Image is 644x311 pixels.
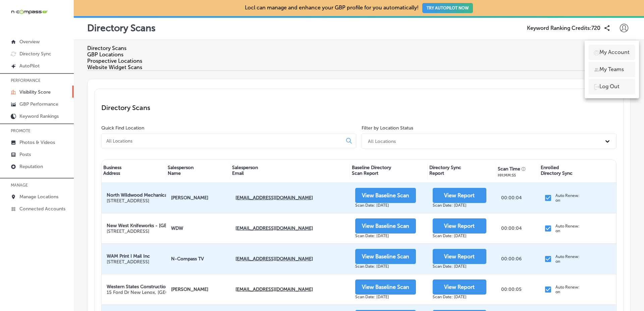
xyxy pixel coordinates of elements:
p: Directory Sync [19,51,51,57]
p: Posts [19,152,31,157]
a: Log Out [589,79,635,94]
button: TRY AUTOPILOT NOW [422,3,473,13]
a: My Teams [589,62,635,77]
a: My Account [589,45,635,60]
img: 660ab0bf-5cc7-4cb8-ba1c-48b5ae0f18e60NCTV_CLogo_TV_Black_-500x88.png [11,9,48,15]
p: Keyword Rankings [19,113,59,119]
p: Manage Locations [19,194,58,200]
p: AutoPilot [19,63,40,69]
p: GBP Performance [19,101,58,107]
p: My Account [599,48,630,56]
p: Visibility Score [19,89,51,95]
p: Reputation [19,164,43,169]
p: Photos & Videos [19,140,55,145]
p: Overview [19,39,40,45]
p: My Teams [599,65,624,73]
p: Connected Accounts [19,206,65,212]
p: Log Out [599,83,620,91]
